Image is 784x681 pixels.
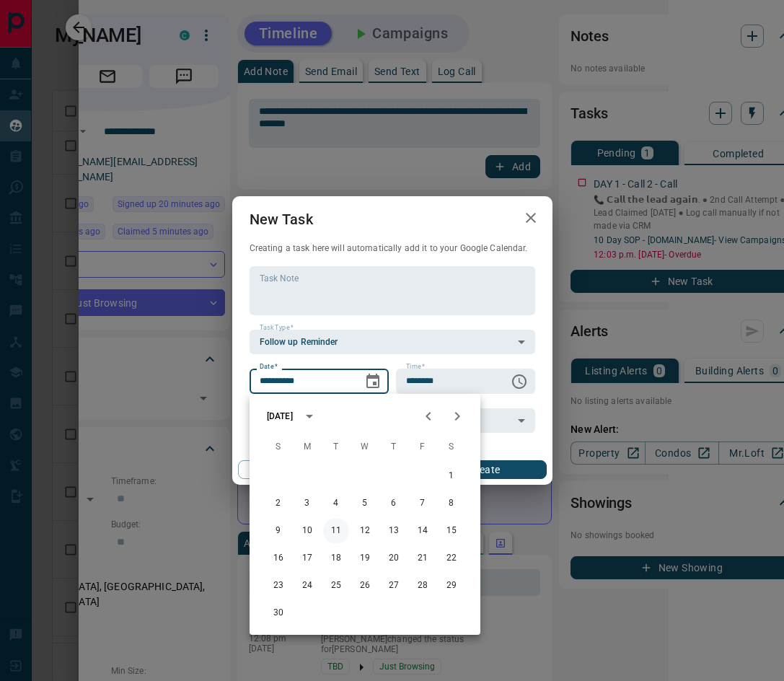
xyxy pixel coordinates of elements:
[505,367,534,396] button: Choose time, selected time is 6:00 AM
[250,242,535,255] p: Creating a task here will automatically add it to your Google Calendar.
[352,573,378,599] button: 26
[439,573,464,599] button: 29
[381,573,407,599] button: 27
[238,460,361,479] button: Cancel
[410,545,436,571] button: 21
[265,518,291,544] button: 9
[358,367,387,396] button: Choose date, selected date is Oct 15, 2025
[265,545,291,571] button: 16
[294,573,320,599] button: 24
[381,433,407,462] span: Thursday
[294,518,320,544] button: 10
[260,323,294,333] label: Task Type
[410,573,436,599] button: 28
[260,362,278,372] label: Date
[410,433,436,462] span: Friday
[265,433,291,462] span: Sunday
[410,491,436,517] button: 7
[352,491,378,517] button: 5
[265,573,291,599] button: 23
[381,491,407,517] button: 6
[232,196,330,242] h2: New Task
[265,491,291,517] button: 2
[439,518,464,544] button: 15
[294,491,320,517] button: 3
[294,433,320,462] span: Monday
[352,545,378,571] button: 19
[443,402,472,431] button: Next month
[323,518,349,544] button: 11
[381,518,407,544] button: 13
[352,518,378,544] button: 12
[294,545,320,571] button: 17
[323,545,349,571] button: 18
[414,402,443,431] button: Previous month
[439,463,464,489] button: 1
[250,330,535,354] div: Follow up Reminder
[439,433,464,462] span: Saturday
[323,491,349,517] button: 4
[323,573,349,599] button: 25
[406,362,425,372] label: Time
[439,545,464,571] button: 22
[323,433,349,462] span: Tuesday
[423,460,546,479] button: Create
[265,600,291,626] button: 30
[352,433,378,462] span: Wednesday
[297,404,322,429] button: calendar view is open, switch to year view
[267,410,293,423] div: [DATE]
[439,491,464,517] button: 8
[410,518,436,544] button: 14
[381,545,407,571] button: 20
